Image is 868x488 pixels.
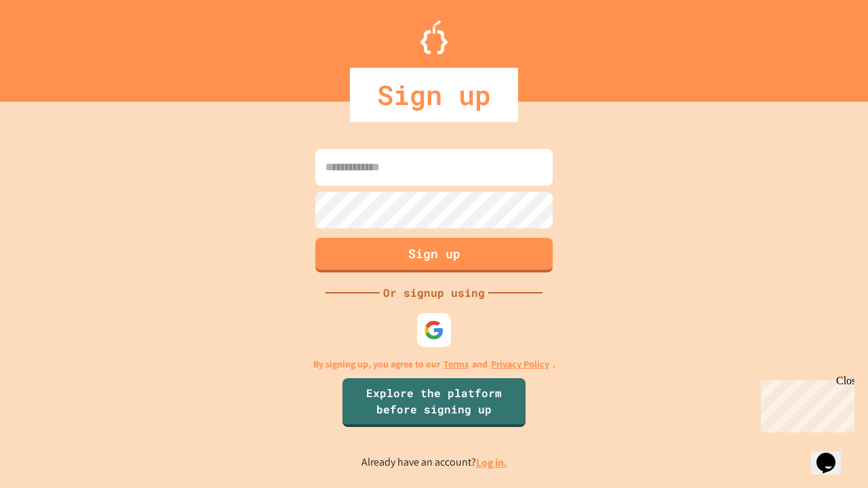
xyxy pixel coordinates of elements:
[811,434,854,474] iframe: chat widget
[350,68,518,122] div: Sign up
[361,454,507,471] p: Already have an account?
[380,285,488,301] div: Or signup using
[491,357,549,371] a: Privacy Policy
[342,378,526,427] a: Explore the platform before signing up
[420,20,448,54] img: Logo.svg
[424,320,444,340] img: google-icon.svg
[755,375,854,432] iframe: chat widget
[5,5,94,86] div: Chat with us now!Close
[315,238,553,272] button: Sign up
[476,455,507,470] a: Log in.
[443,357,469,371] a: Terms
[313,357,555,371] p: By signing up, you agree to our and .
